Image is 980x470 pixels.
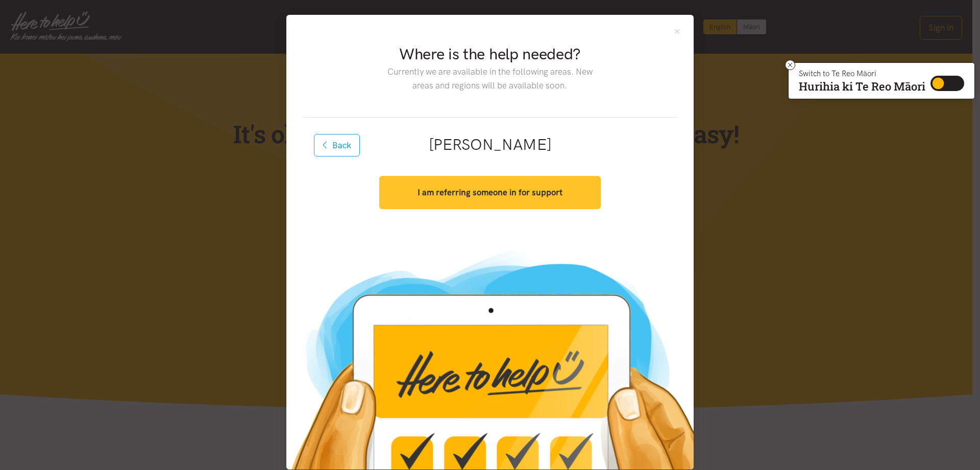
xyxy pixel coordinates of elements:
p: Switch to Te Reo Māori [799,71,925,77]
h2: [PERSON_NAME] [319,134,661,155]
strong: I am referring someone in for support [418,187,562,197]
button: I am referring someone in for support [379,176,600,209]
button: Back [314,134,360,156]
p: Hurihia ki Te Reo Māori [799,82,925,91]
p: Currently we are available in the following areas. New areas and regions will be available soon. [379,65,600,93]
button: Close [673,27,681,36]
h2: Where is the help needed? [379,43,600,65]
